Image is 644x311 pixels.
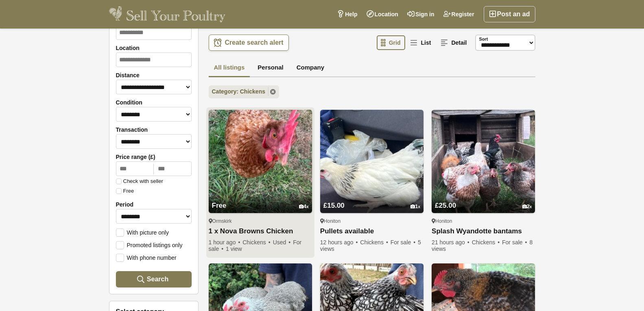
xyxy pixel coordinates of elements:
[209,59,250,78] a: All listings
[273,239,292,246] span: Used
[209,227,312,236] a: 1 x Nova Browns Chicken
[320,239,421,252] span: 5 views
[435,202,456,209] span: £25.00
[209,239,302,252] span: For sale
[116,228,169,236] label: With picture only
[472,239,501,246] span: Chickens
[212,202,227,209] span: Free
[226,246,242,252] span: 1 view
[432,239,533,252] span: 8 views
[209,186,312,213] a: Free 4
[451,39,467,46] span: Detail
[147,275,168,283] span: Search
[479,36,488,43] label: Sort
[109,6,226,22] img: Sell Your Poultry
[320,239,359,246] span: 12 hours ago
[320,110,424,213] img: Pullets available
[432,218,535,224] div: Honiton
[391,239,416,246] span: For sale
[116,201,192,208] label: Period
[116,188,134,194] label: Free
[432,110,535,213] img: Splash Wyandotte bantams
[410,204,420,210] div: 1
[323,202,345,209] span: £15.00
[432,227,535,236] a: Splash Wyandotte bantams
[320,218,424,224] div: Honiton
[242,239,271,246] span: Chickens
[225,39,284,47] span: Create search alert
[209,239,241,246] span: 1 hour ago
[209,218,312,224] div: Ormskirk
[332,6,362,22] a: Help
[320,227,424,236] a: Pullets available
[439,6,479,22] a: Register
[320,186,424,213] a: £15.00 1
[116,154,192,160] label: Price range (£)
[360,239,389,246] span: Chickens
[299,204,309,210] div: 4
[116,126,192,133] label: Transaction
[209,85,279,98] a: Category: Chickens
[432,239,470,246] span: 21 hours ago
[116,72,192,78] label: Distance
[291,59,330,78] a: Company
[209,110,312,213] img: 1 x Nova Browns Chicken
[377,35,406,50] a: Grid
[484,6,535,22] a: Post an ad
[522,204,532,210] div: 2
[209,35,289,51] a: Create search alert
[432,186,535,213] a: £25.00 2
[116,178,163,184] label: Check with seller
[403,6,439,22] a: Sign in
[116,241,183,248] label: Promoted listings only
[406,35,436,50] a: List
[116,271,192,287] button: Search
[389,39,401,46] span: Grid
[116,254,177,261] label: With phone number
[437,35,472,50] a: Detail
[362,6,403,22] a: Location
[116,99,192,106] label: Condition
[421,39,431,46] span: List
[116,45,192,51] label: Location
[502,239,528,246] span: For sale
[252,59,288,78] a: Personal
